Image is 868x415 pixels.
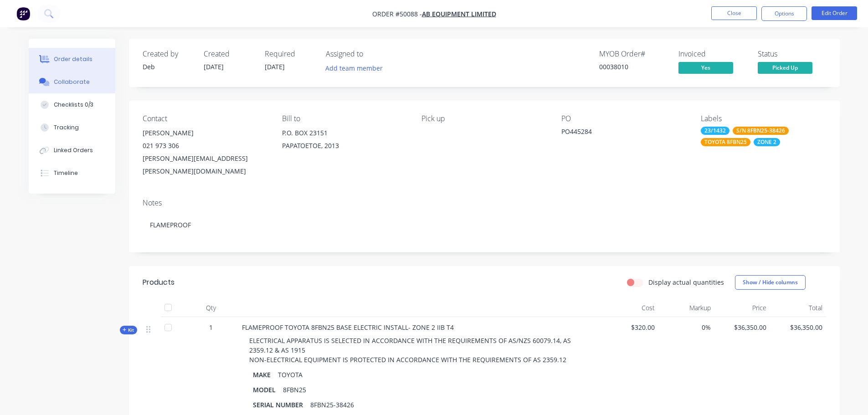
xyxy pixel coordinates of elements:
div: TOYOTA [274,368,306,381]
div: Qty [184,299,238,317]
img: Factory [16,7,30,20]
div: Created [204,50,254,58]
div: Deb [143,62,193,72]
span: 1 [209,323,213,332]
div: PAPATOETOE, 2013 [282,139,407,152]
span: Yes [678,62,733,73]
button: Timeline [29,162,115,184]
div: Timeline [54,169,78,177]
div: Products [143,277,175,288]
div: PO [561,114,686,123]
div: 23/1432 [701,127,729,135]
button: Tracking [29,116,115,139]
div: Checklists 0/3 [54,101,93,109]
div: SERIAL NUMBER [253,398,307,411]
div: [PERSON_NAME] [143,127,267,139]
div: P.O. BOX 23151PAPATOETOE, 2013 [282,127,407,156]
div: FLAMEPROOF [143,211,826,239]
span: [DATE] [204,62,224,71]
div: Price [714,299,770,317]
div: Status [758,50,826,58]
div: Total [770,299,826,317]
div: [PERSON_NAME][EMAIL_ADDRESS][PERSON_NAME][DOMAIN_NAME] [143,152,267,178]
span: Kit [123,327,134,333]
div: PO445284 [561,127,675,139]
button: Close [711,6,757,20]
div: Tracking [54,123,79,132]
button: Picked Up [758,62,812,76]
div: Collaborate [54,78,90,86]
div: Pick up [421,114,546,123]
span: Order #50088 - [372,10,422,18]
span: [DATE] [265,62,285,71]
button: Collaborate [29,71,115,93]
div: TOYOTA 8FBN25 [701,138,750,146]
div: Labels [701,114,826,123]
div: Contact [143,114,267,123]
button: Options [761,6,807,21]
div: Assigned to [326,50,417,58]
div: Notes [143,199,826,207]
div: P.O. BOX 23151 [282,127,407,139]
a: AB EQUIPMENT LIMITED [422,10,496,18]
div: Created by [143,50,193,58]
span: 0% [662,323,711,332]
div: ZONE 2 [754,138,780,146]
div: MODEL [253,383,279,396]
button: Linked Orders [29,139,115,162]
div: 8FBN25-38426 [307,398,358,411]
div: Bill to [282,114,407,123]
div: Kit [120,326,137,334]
span: $320.00 [606,323,655,332]
div: 00038010 [599,62,668,72]
span: FLAMEPROOF TOYOTA 8FBN25 BASE ELECTRIC INSTALL- ZONE 2 IIB T4 [242,323,454,332]
span: Picked Up [758,62,812,73]
button: Order details [29,48,115,71]
div: Order details [54,55,92,63]
div: Cost [603,299,659,317]
button: Show / Hide columns [735,275,806,290]
div: Required [265,50,315,58]
div: Markup [658,299,714,317]
div: 021 973 306 [143,139,267,152]
button: Add team member [320,62,387,74]
span: ELECTRICAL APPARATUS IS SELECTED IN ACCORDANCE WITH THE REQUIREMENTS OF AS/NZS 60079.14, AS 2359.... [249,336,573,364]
button: Add team member [326,62,388,74]
button: Edit Order [812,6,857,20]
div: MAKE [253,368,274,381]
label: Display actual quantities [648,277,724,287]
div: [PERSON_NAME]021 973 306[PERSON_NAME][EMAIL_ADDRESS][PERSON_NAME][DOMAIN_NAME] [143,127,267,178]
button: Checklists 0/3 [29,93,115,116]
div: Invoiced [678,50,747,58]
div: S/N 8FBN25-38426 [733,127,789,135]
span: $36,350.00 [774,323,822,332]
div: 8FBN25 [279,383,310,396]
div: Linked Orders [54,146,93,154]
span: $36,350.00 [718,323,767,332]
div: MYOB Order # [599,50,668,58]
